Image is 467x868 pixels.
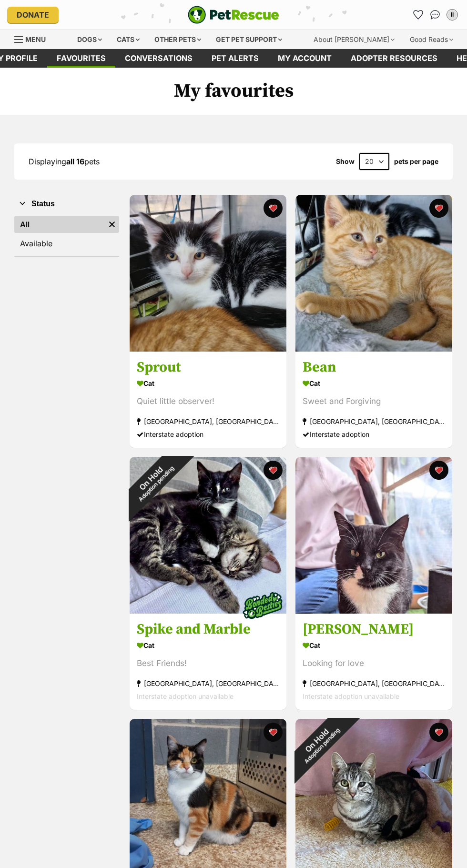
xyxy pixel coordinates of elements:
[268,49,341,68] a: My account
[137,464,175,503] span: Adoption pending
[137,358,279,376] h3: Sprout
[29,157,100,166] span: Displaying pets
[14,198,119,210] button: Status
[341,49,447,68] a: Adopter resources
[303,428,445,441] div: Interstate adoption
[303,620,445,638] h3: [PERSON_NAME]
[105,216,119,233] a: Remove filter
[130,606,286,616] a: On HoldAdoption pending
[14,30,52,47] a: Menu
[71,30,109,49] div: Dogs
[403,30,460,49] div: Good Reads
[148,30,208,49] div: Other pets
[295,195,452,352] img: Bean
[202,49,268,68] a: Pet alerts
[110,30,146,49] div: Cats
[264,723,283,742] button: favourite
[14,235,119,252] a: Available
[303,358,445,376] h3: Bean
[188,6,279,24] a: PetRescue
[410,7,426,22] a: Favourites
[447,10,457,20] div: ll
[25,35,46,43] span: Menu
[188,6,279,24] img: logo-e224e6f780fb5917bec1dbf3a21bbac754714ae5b6737aabdf751b685950b380.svg
[264,461,283,480] button: favourite
[137,638,279,652] div: Cat
[303,395,445,408] div: Sweet and Forgiving
[429,199,448,218] button: favourite
[112,439,195,522] div: On Hold
[137,692,233,700] span: Interstate adoption unavailable
[137,395,279,408] div: Quiet little observer!
[429,461,448,480] button: favourite
[130,613,286,710] a: Spike and Marble Cat Best Friends! [GEOGRAPHIC_DATA], [GEOGRAPHIC_DATA] Interstate adoption unava...
[137,677,279,690] div: [GEOGRAPHIC_DATA], [GEOGRAPHIC_DATA]
[295,613,452,710] a: [PERSON_NAME] Cat Looking for love [GEOGRAPHIC_DATA], [GEOGRAPHIC_DATA] Interstate adoption unava...
[137,415,279,428] div: [GEOGRAPHIC_DATA], [GEOGRAPHIC_DATA]
[336,158,355,165] span: Show
[277,701,361,784] div: On Hold
[430,10,440,20] img: chat-41dd97257d64d25036548639549fe6c8038ab92f7586957e7f3b1b290dea8141.svg
[115,49,202,68] a: conversations
[295,351,452,448] a: Bean Cat Sweet and Forgiving [GEOGRAPHIC_DATA], [GEOGRAPHIC_DATA] Interstate adoption favourite
[427,7,443,22] a: Conversations
[7,7,59,23] a: Donate
[307,30,401,49] div: About [PERSON_NAME]
[137,376,279,390] div: Cat
[137,620,279,638] h3: Spike and Marble
[410,7,460,22] ul: Account quick links
[445,7,460,22] button: My account
[47,49,115,68] a: Favourites
[429,723,448,742] button: favourite
[303,727,341,765] span: Adoption pending
[137,657,279,670] div: Best Friends!
[66,157,84,166] strong: all 16
[130,457,286,614] img: Spike and Marble
[137,428,279,441] div: Interstate adoption
[394,158,438,165] label: pets per page
[303,657,445,670] div: Looking for love
[14,214,119,256] div: Status
[264,199,283,218] button: favourite
[295,457,452,614] img: Lionel
[303,415,445,428] div: [GEOGRAPHIC_DATA], [GEOGRAPHIC_DATA]
[239,582,286,629] img: bonded besties
[209,30,289,49] div: Get pet support
[14,216,105,233] a: All
[303,638,445,652] div: Cat
[303,376,445,390] div: Cat
[130,351,286,448] a: Sprout Cat Quiet little observer! [GEOGRAPHIC_DATA], [GEOGRAPHIC_DATA] Interstate adoption favourite
[303,692,399,700] span: Interstate adoption unavailable
[303,677,445,690] div: [GEOGRAPHIC_DATA], [GEOGRAPHIC_DATA]
[130,195,286,352] img: Sprout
